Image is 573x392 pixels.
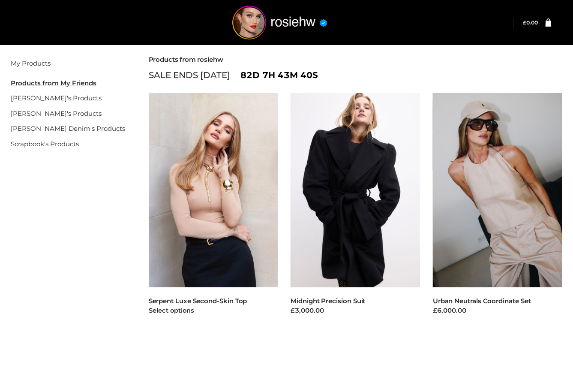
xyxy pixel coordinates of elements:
a: £0.00 [523,19,538,26]
u: Products from My Friends [11,79,96,87]
div: £6,000.00 [433,306,562,316]
span: 82d 7h 43m 40s [241,68,318,82]
a: Urban Neutrals Coordinate Set [433,297,531,305]
div: SALE ENDS [DATE] [149,68,562,82]
a: [PERSON_NAME]'s Products [11,94,102,102]
a: [PERSON_NAME]'s Products [11,109,102,118]
a: Midnight Precision Suit [291,297,365,305]
a: Select options [149,307,194,314]
a: [PERSON_NAME] Denim's Products [11,124,125,133]
a: Scrapbook's Products [11,140,79,148]
a: My Products [11,59,51,67]
img: rosiehw [216,6,344,39]
span: £ [523,19,527,26]
h2: Products from rosiehw [149,56,562,63]
a: Serpent Luxe Second-Skin Top [149,297,247,305]
div: £3,000.00 [291,306,420,316]
bdi: 0.00 [523,19,538,26]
